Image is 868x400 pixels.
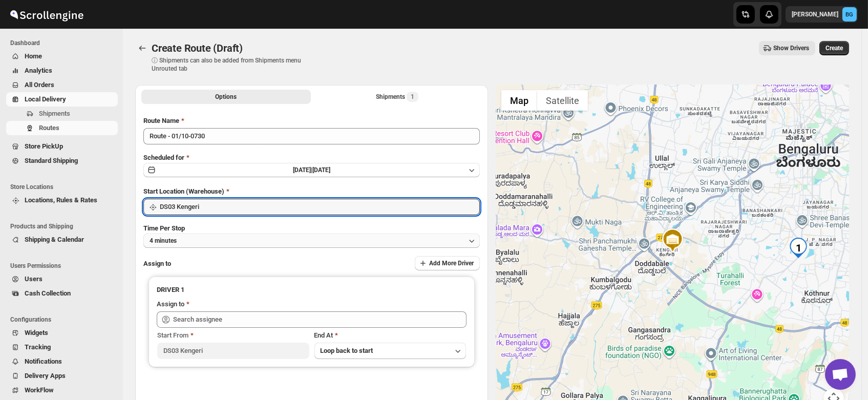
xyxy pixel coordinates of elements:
[10,262,118,270] span: Users Permissions
[143,117,179,124] span: Route Name
[150,237,177,245] span: 4 minutes
[313,90,482,104] button: Selected Shipments
[143,187,224,195] span: Start Location (Warehouse)
[173,311,467,328] input: Search assignee
[25,67,52,74] span: Analytics
[312,166,330,174] span: [DATE]
[25,343,51,351] span: Tracking
[160,199,480,215] input: Search location
[537,90,588,111] button: Show satellite imagery
[39,110,70,117] span: Shipments
[842,7,857,22] span: Brajesh Giri
[10,222,118,230] span: Products and Shipping
[143,154,184,161] span: Scheduled for
[25,372,66,380] span: Delivery Apps
[759,41,815,55] button: Show Drivers
[135,41,150,55] button: Routes
[293,166,312,174] span: [DATE] |
[25,52,42,60] span: Home
[314,343,466,359] button: Loop back to start
[825,44,843,52] span: Create
[10,183,118,191] span: Store Locations
[6,78,118,92] button: All Orders
[376,92,418,102] div: Shipments
[10,39,118,47] span: Dashboard
[788,238,809,258] div: 1
[6,49,118,64] button: Home
[143,224,185,232] span: Time Per Stop
[415,256,480,270] button: Add More Driver
[6,233,118,247] button: Shipping & Calendar
[6,340,118,354] button: Tracking
[39,124,59,132] span: Routes
[25,157,78,164] span: Standard Shipping
[786,6,858,23] button: User menu
[143,260,171,267] span: Assign to
[819,41,849,55] button: Create
[6,121,118,135] button: Routes
[143,234,480,248] button: 4 minutes
[152,42,243,54] span: Create Route (Draft)
[143,128,480,144] input: Eg: Bengaluru Route
[215,93,237,101] span: Options
[25,357,62,365] span: Notifications
[10,315,118,324] span: Configurations
[152,56,313,73] p: ⓘ Shipments can also be added from Shipments menu Unrouted tab
[825,359,856,390] div: Open chat
[773,44,809,52] span: Show Drivers
[6,354,118,369] button: Notifications
[6,193,118,207] button: Locations, Rules & Rates
[314,330,466,341] div: End At
[25,236,84,243] span: Shipping & Calendar
[6,326,118,340] button: Widgets
[25,329,48,336] span: Widgets
[6,272,118,286] button: Users
[6,383,118,397] button: WorkFlow
[6,369,118,383] button: Delivery Apps
[143,163,480,177] button: [DATE]|[DATE]
[25,386,54,394] span: WorkFlow
[6,286,118,301] button: Cash Collection
[8,2,85,27] img: ScrollEngine
[846,11,854,18] text: BG
[6,64,118,78] button: Analytics
[157,331,188,339] span: Start From
[6,107,118,121] button: Shipments
[25,95,66,103] span: Local Delivery
[25,275,43,283] span: Users
[157,285,467,295] h3: DRIVER 1
[25,142,63,150] span: Store PickUp
[429,259,474,267] span: Add More Driver
[25,289,71,297] span: Cash Collection
[501,90,537,111] button: Show street map
[25,196,97,204] span: Locations, Rules & Rates
[411,93,414,101] span: 1
[25,81,54,89] span: All Orders
[141,90,311,104] button: All Route Options
[157,299,184,309] div: Assign to
[321,347,373,354] span: Loop back to start
[792,10,838,18] p: [PERSON_NAME]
